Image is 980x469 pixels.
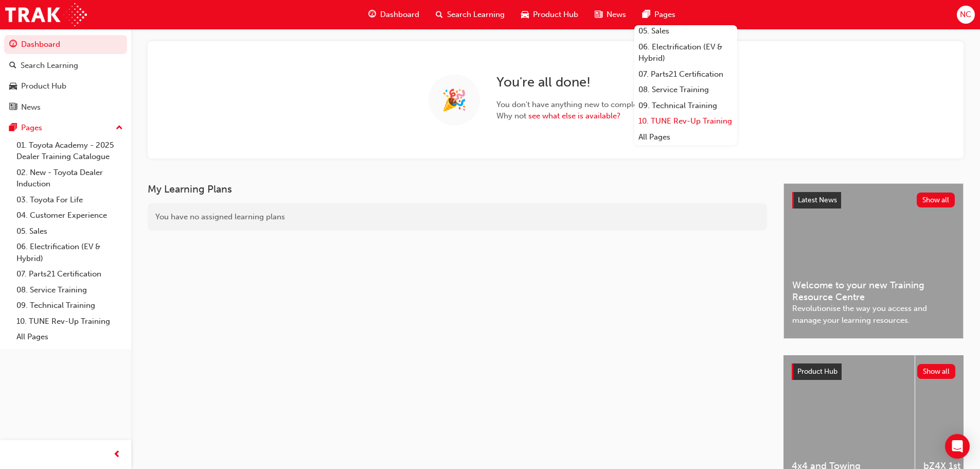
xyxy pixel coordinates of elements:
span: up-icon [116,121,123,135]
button: DashboardSearch LearningProduct HubNews [4,33,127,118]
div: Open Intercom Messenger [945,434,970,459]
button: Show all [917,193,955,207]
a: guage-iconDashboard [360,4,427,25]
a: Latest NewsShow all [792,192,955,209]
span: Pages [654,9,675,21]
span: News [607,9,626,21]
span: Welcome to your new Training Resource Centre [792,280,955,303]
a: Product Hub [4,77,127,96]
div: Pages [21,122,42,134]
a: Product HubShow all [792,363,955,380]
a: car-iconProduct Hub [513,4,586,25]
button: NC [957,6,975,24]
span: Search Learning [447,9,505,21]
a: 09. Technical Training [12,298,127,314]
a: News [4,98,127,117]
span: guage-icon [368,8,376,21]
a: 07. Parts21 Certification [634,66,737,82]
span: NC [960,9,971,21]
span: search-icon [9,61,16,71]
span: car-icon [9,82,17,91]
a: search-iconSearch Learning [427,4,513,25]
span: news-icon [595,8,602,21]
img: Trak [5,3,87,26]
a: Latest NewsShow allWelcome to your new Training Resource CentreRevolutionise the way you access a... [783,183,964,339]
span: Product Hub [533,9,578,21]
a: 05. Sales [12,223,127,239]
a: 08. Service Training [12,282,127,298]
a: 06. Electrification (EV & Hybrid) [12,239,127,266]
a: All Pages [634,129,737,145]
a: pages-iconPages [634,4,684,25]
div: You have no assigned learning plans [148,203,767,231]
a: Dashboard [4,35,127,54]
span: Why not [496,110,683,122]
a: 09. Technical Training [634,98,737,114]
span: search-icon [436,8,443,21]
a: All Pages [12,329,127,345]
span: Revolutionise the way you access and manage your learning resources. [792,303,955,326]
span: guage-icon [9,40,17,49]
a: 08. Service Training [634,82,737,98]
a: 07. Parts21 Certification [12,266,127,282]
a: 10. TUNE Rev-Up Training [634,113,737,129]
span: Dashboard [380,9,419,21]
span: You don't have anything new to complete right now. [496,99,683,111]
span: 🎉 [441,94,467,106]
a: 06. Electrification (EV & Hybrid) [634,39,737,66]
a: see what else is available? [528,111,620,120]
h3: My Learning Plans [148,183,767,195]
div: Product Hub [21,80,66,92]
h2: You're all done! [496,74,683,91]
span: news-icon [9,103,17,112]
button: Pages [4,118,127,137]
span: car-icon [521,8,529,21]
a: 10. TUNE Rev-Up Training [12,314,127,329]
button: Show all [917,364,956,379]
span: Product Hub [797,367,838,376]
span: Latest News [798,196,837,204]
a: 02. New - Toyota Dealer Induction [12,165,127,192]
a: 04. Customer Experience [12,207,127,223]
span: prev-icon [113,448,121,461]
div: News [21,101,41,113]
span: pages-icon [643,8,650,21]
span: pages-icon [9,124,17,133]
div: Search Learning [21,60,78,72]
a: 05. Sales [634,23,737,39]
a: 03. Toyota For Life [12,192,127,208]
a: news-iconNews [586,4,634,25]
a: 01. Toyota Academy - 2025 Dealer Training Catalogue [12,137,127,165]
a: Search Learning [4,56,127,75]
